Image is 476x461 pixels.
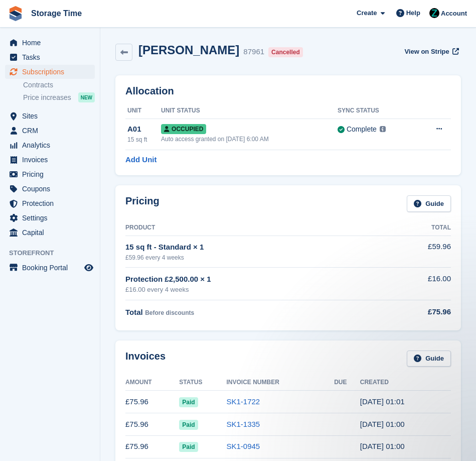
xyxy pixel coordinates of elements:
span: Capital [22,225,82,240]
span: Analytics [22,138,82,152]
div: £16.00 every 4 weeks [125,285,382,295]
a: SK1-1335 [226,420,260,428]
span: CRM [22,124,82,138]
a: Storage Time [27,5,86,22]
img: Zain Sarwar [429,8,439,18]
span: Paid [179,420,198,430]
div: 15 sq ft [127,135,161,144]
th: Sync Status [338,103,416,119]
td: £75.96 [125,391,179,413]
span: Help [406,8,420,18]
div: A01 [127,124,161,135]
a: menu [5,153,95,167]
span: Pricing [22,167,82,181]
span: Tasks [22,50,82,64]
img: stora-icon-8386f47178a22dfd0bd8f6a31ec36ba5ce8667c1dd55bd0f319d3a0aa187defe.svg [8,6,23,21]
td: £59.96 [382,236,451,267]
th: Product [125,220,382,236]
h2: Invoices [125,351,166,367]
span: Subscriptions [22,65,82,79]
span: Total [125,308,143,316]
div: NEW [78,92,95,102]
time: 2025-08-28 00:01:33 UTC [360,397,405,406]
a: menu [5,261,95,275]
td: £16.00 [382,268,451,300]
a: menu [5,211,95,225]
span: Sites [22,109,82,123]
a: menu [5,196,95,210]
a: menu [5,65,95,79]
span: Storefront [9,248,100,258]
a: menu [5,109,95,123]
div: £75.96 [382,306,451,318]
span: Paid [179,442,198,452]
span: Paid [179,397,198,407]
div: £59.96 every 4 weeks [125,253,382,262]
a: menu [5,167,95,181]
th: Unit Status [161,103,338,119]
span: Home [22,36,82,50]
a: menu [5,124,95,138]
span: View on Stripe [404,47,449,57]
th: Status [179,375,226,391]
th: Unit [125,103,161,119]
th: Created [360,375,451,391]
a: SK1-0945 [226,442,260,450]
h2: Pricing [125,195,160,212]
time: 2025-07-03 00:00:26 UTC [360,442,405,450]
div: Auto access granted on [DATE] 6:00 AM [161,135,338,144]
th: Amount [125,375,179,391]
time: 2025-07-31 00:00:44 UTC [360,420,405,428]
span: Create [357,8,377,18]
a: menu [5,138,95,152]
div: 15 sq ft - Standard × 1 [125,242,382,253]
div: Cancelled [268,47,303,57]
div: 87961 [243,46,264,58]
span: Booking Portal [22,261,82,275]
th: Total [382,220,451,236]
h2: Allocation [125,85,451,97]
a: Contracts [23,80,95,90]
a: Guide [407,195,451,212]
h2: [PERSON_NAME] [138,43,239,57]
img: icon-info-grey-7440780725fd019a000dd9b08b2336e03edf1995a4989e88bcd33f0948082b44.svg [380,126,386,132]
span: Invoices [22,153,82,167]
span: Coupons [22,182,82,196]
td: £75.96 [125,435,179,458]
a: menu [5,182,95,196]
th: Invoice Number [226,375,334,391]
a: Preview store [83,262,95,274]
a: Add Unit [125,154,156,166]
a: SK1-1722 [226,397,260,406]
a: menu [5,50,95,64]
div: Protection £2,500.00 × 1 [125,274,382,285]
span: Settings [22,211,82,225]
span: Price increases [23,93,71,102]
a: menu [5,36,95,50]
div: Complete [347,124,377,135]
span: Before discounts [145,309,194,316]
span: Account [441,9,467,19]
a: menu [5,225,95,240]
span: Protection [22,196,82,210]
a: Guide [407,351,451,367]
span: Occupied [161,124,206,134]
th: Due [334,375,360,391]
a: View on Stripe [400,43,461,60]
a: Price increases NEW [23,92,95,103]
td: £75.96 [125,413,179,436]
